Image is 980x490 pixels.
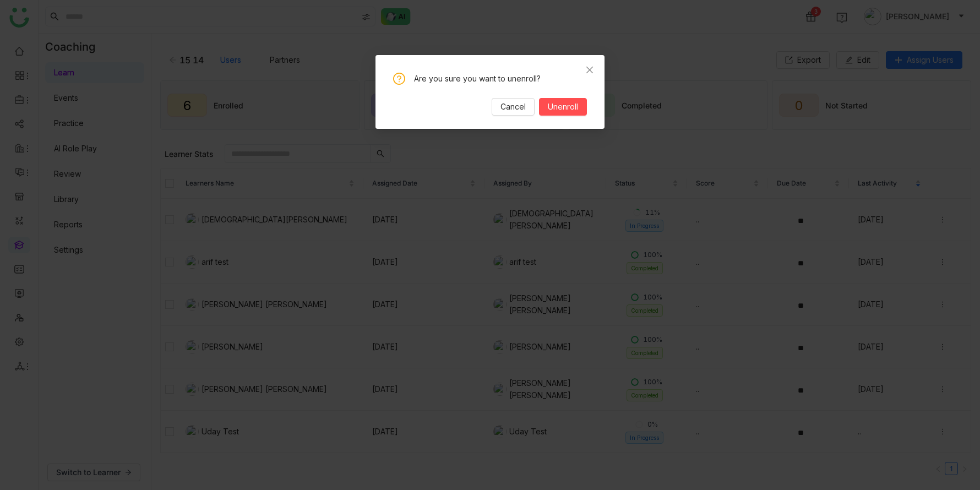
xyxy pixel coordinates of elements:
div: Are you sure you want to unenroll? [414,73,587,85]
span: Unenroll [548,101,578,113]
button: Close [575,55,605,85]
button: Cancel [492,98,535,116]
button: Unenroll [539,98,587,116]
span: Cancel [500,101,526,113]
